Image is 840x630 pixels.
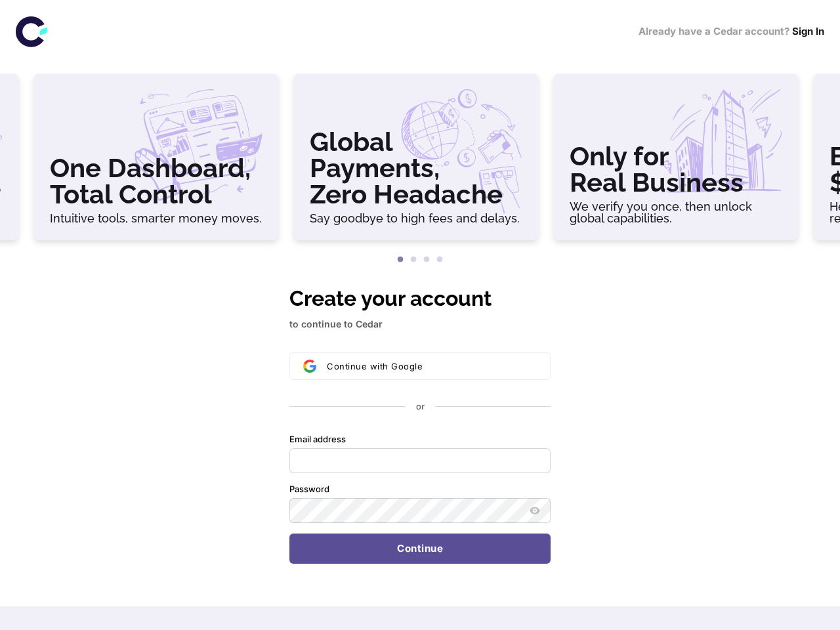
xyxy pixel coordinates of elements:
h1: Create your account [289,283,551,314]
button: 1 [394,253,407,266]
button: Show password [527,503,543,518]
label: Password [289,484,329,495]
button: Continue [289,534,551,564]
h6: Say goodbye to high fees and delays. [310,213,522,224]
p: or [416,401,425,413]
a: Sign In [792,25,824,37]
img: Sign in with Google [303,360,316,373]
button: 2 [407,253,420,266]
p: to continue to Cedar [289,317,551,331]
h3: Only for Real Business [570,143,782,196]
label: Email address [289,434,346,446]
span: Continue with Google [327,361,423,371]
h3: One Dashboard, Total Control [50,155,262,207]
button: 4 [433,253,446,266]
h6: Already have a Cedar account? [639,24,824,39]
h3: Global Payments, Zero Headache [310,129,522,207]
h6: We verify you once, then unlock global capabilities. [570,201,782,224]
button: 3 [420,253,433,266]
h6: Intuitive tools, smarter money moves. [50,213,262,224]
button: Sign in with GoogleContinue with Google [289,352,551,380]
